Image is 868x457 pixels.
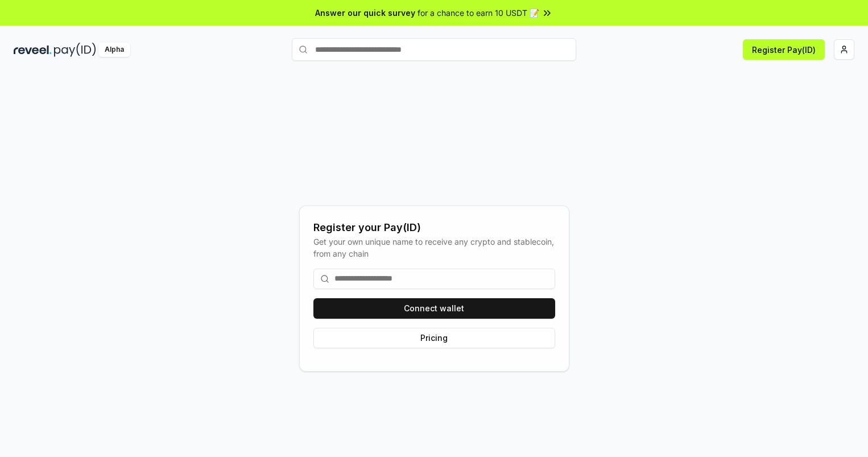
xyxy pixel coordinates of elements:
button: Pricing [313,328,555,348]
button: Connect wallet [313,298,555,319]
img: reveel_dark [14,43,52,57]
span: Answer our quick survey [315,7,415,19]
div: Get your own unique name to receive any crypto and stablecoin, from any chain [313,236,555,260]
div: Alpha [98,43,130,57]
div: Register your Pay(ID) [313,220,555,236]
button: Register Pay(ID) [743,39,825,60]
img: pay_id [54,43,96,57]
span: for a chance to earn 10 USDT 📝 [418,7,539,19]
